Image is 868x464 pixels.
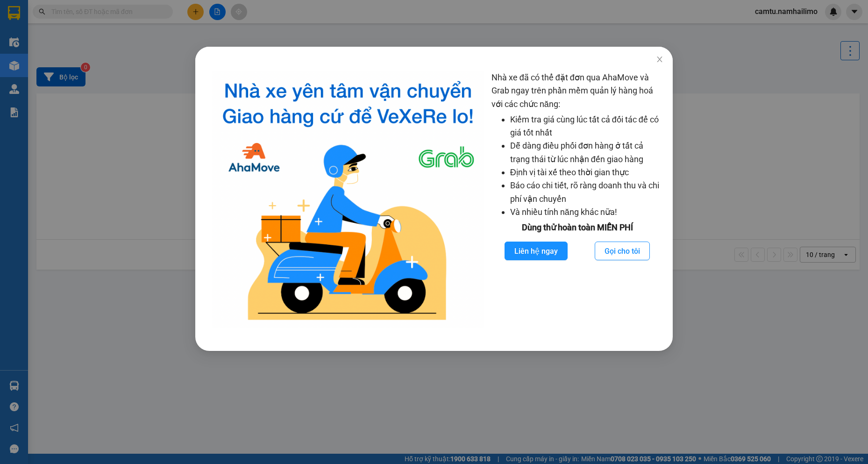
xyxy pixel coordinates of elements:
div: Nhà xe đã có thể đặt đơn qua AhaMove và Grab ngay trên phần mềm quản lý hàng hoá với các chức năng: [491,71,663,328]
img: logo [212,71,484,328]
button: Close [647,47,673,73]
span: Liên hệ ngay [515,245,558,257]
li: Báo cáo chi tiết, rõ ràng doanh thu và chi phí vận chuyển [510,179,663,206]
span: Gọi cho tôi [605,245,640,257]
li: Định vị tài xế theo thời gian thực [510,166,663,179]
button: Liên hệ ngay [505,242,568,260]
li: Kiểm tra giá cùng lúc tất cả đối tác để có giá tốt nhất [510,113,663,140]
li: Dễ dàng điều phối đơn hàng ở tất cả trạng thái từ lúc nhận đến giao hàng [510,139,663,166]
li: Và nhiều tính năng khác nữa! [510,206,663,219]
button: Gọi cho tôi [595,242,650,260]
span: close [656,56,663,63]
div: Dùng thử hoàn toàn MIỄN PHÍ [491,221,663,234]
